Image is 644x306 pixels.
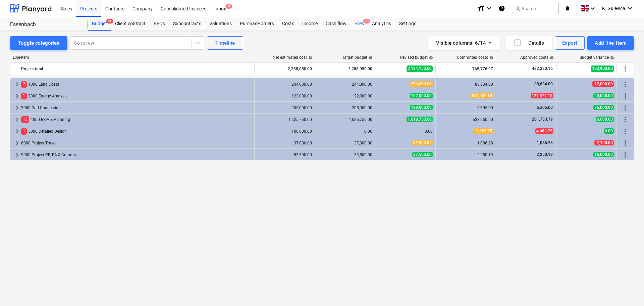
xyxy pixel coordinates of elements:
div: Approved costs [520,55,554,60]
div: 2,288,050.00 [318,63,372,74]
a: Purchase orders [236,17,278,31]
span: 102,000.00 [410,93,433,98]
div: Client contract [111,17,150,31]
span: 37,500.00 [412,152,433,157]
div: 244,000.00 [257,82,312,87]
div: 205,000.00 [257,105,312,110]
div: Budget variance [580,55,614,60]
iframe: Chat Widget [610,274,644,306]
span: 432,320.16 [531,66,553,72]
span: help [488,56,493,60]
div: 37,800.00 [257,141,312,145]
div: Revised budget [400,55,433,60]
span: help [609,56,614,60]
span: More actions [621,127,629,135]
span: More actions [621,116,629,124]
div: Essenbach [10,21,80,28]
span: 13 [21,116,29,123]
span: keyboard_arrow_right [13,116,21,124]
span: 4,683.75 [535,128,553,134]
div: 9000 Project PR, PA & Comms [21,149,252,160]
i: Knowledge base [498,4,505,12]
a: Valuations [205,17,236,31]
span: keyboard_arrow_right [13,127,21,135]
i: format_size [477,4,485,12]
span: 6,305.00 [536,105,553,110]
div: Target budget [342,55,373,60]
div: 6,305.00 [438,105,493,110]
span: 0.00 [604,128,614,134]
span: 127,577.15 [531,93,553,98]
span: 129,000.00 [410,105,433,110]
span: -12,000.00 [592,81,614,87]
span: 1 [21,93,27,99]
span: 9+ [106,19,113,24]
span: help [307,56,312,60]
a: Settings [395,17,420,31]
span: 76,000.00 [593,105,614,110]
span: 201,783.79 [531,117,553,122]
div: 2,388,050.00 [257,63,312,74]
div: Project total [21,63,252,74]
button: Details [505,36,552,50]
div: Details [514,39,544,47]
button: Timeline [207,36,243,50]
a: Files1 [351,17,368,31]
div: 244,000.00 [318,82,372,87]
button: Add line-item [587,36,634,50]
a: RFQs [150,17,169,31]
span: 20,000.00 [593,93,614,98]
div: 0.00 [378,129,433,134]
div: Costs [278,17,298,31]
div: Add line-item [595,39,627,47]
span: -2,100.00 [594,140,614,145]
span: 3 [225,4,232,9]
div: 2,250.19 [438,152,493,157]
span: 256,000.00 [410,81,433,87]
button: Visible columns:6/14 [428,36,500,50]
span: 131,557.15 [470,93,493,98]
div: Export [562,39,578,47]
div: 1000 Land Costs [21,79,252,90]
a: Income [298,17,322,31]
div: Line-item [10,55,255,60]
span: 2 [21,81,27,87]
span: K. Gulevica [602,6,625,11]
span: More actions [621,104,629,112]
span: More actions [621,65,629,73]
div: 88,634.00 [438,82,493,87]
span: 12,683.75 [473,128,493,134]
div: 523,260.60 [438,117,493,122]
span: More actions [621,139,629,147]
div: 5000 Detailed Design [21,126,252,137]
div: Subcontracts [169,17,205,31]
a: Cash flow [322,17,351,31]
span: More actions [621,80,629,88]
div: 0.00 [318,129,372,134]
div: 4000 ESIA & Planning [21,114,252,125]
div: Net estimated cost [273,55,312,60]
div: Analytics [368,17,395,31]
span: keyboard_arrow_right [13,151,21,159]
span: 16,000.00 [593,152,614,157]
span: 1 [21,128,27,134]
span: keyboard_arrow_right [13,80,21,88]
span: keyboard_arrow_right [13,92,21,100]
i: keyboard_arrow_down [626,4,634,12]
span: 2,184,150.00 [407,65,433,72]
span: keyboard_arrow_right [13,139,21,147]
i: notifications [564,4,571,12]
span: 1,086.28 [536,140,553,145]
i: keyboard_arrow_down [589,4,597,12]
span: 103,900.00 [591,65,614,72]
div: 122,000.00 [318,94,372,98]
i: keyboard_arrow_down [485,4,493,12]
div: 1,086.28 [438,141,493,145]
div: 122,000.00 [257,94,312,98]
a: Budget9+ [88,17,111,31]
